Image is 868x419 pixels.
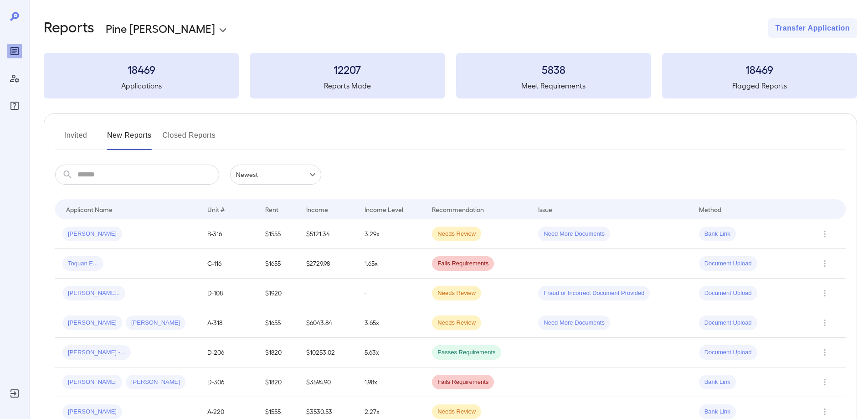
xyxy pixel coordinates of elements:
td: $1820 [258,338,299,367]
div: Manage Users [7,71,22,86]
div: Issue [538,204,553,215]
p: Pine [PERSON_NAME] [106,21,215,36]
td: C-116 [200,249,258,279]
span: [PERSON_NAME] [62,378,122,387]
h3: 12207 [250,62,445,77]
span: Bank Link [699,408,736,416]
td: $5121.34 [299,219,357,249]
span: [PERSON_NAME].. [62,289,125,298]
td: $3594.90 [299,367,357,397]
span: [PERSON_NAME] [126,319,185,327]
td: $6043.84 [299,308,357,338]
span: Document Upload [699,319,757,327]
button: Closed Reports [163,128,216,150]
span: Bank Link [699,230,736,238]
span: [PERSON_NAME] [62,408,122,416]
div: Reports [7,44,22,58]
span: Needs Review [432,289,481,298]
span: Needs Review [432,319,481,327]
td: 1.98x [357,367,425,397]
div: Applicant Name [66,204,113,215]
button: Row Actions [817,404,832,419]
td: $1655 [258,249,299,279]
span: [PERSON_NAME] [126,378,185,387]
button: Row Actions [817,316,832,330]
button: Row Actions [817,345,832,360]
span: Passes Requirements [432,348,501,357]
span: Needs Review [432,230,481,238]
td: B-316 [200,219,258,249]
h5: Reports Made [250,80,445,91]
span: Bank Link [699,378,736,387]
span: [PERSON_NAME] [62,319,122,327]
button: New Reports [107,128,152,150]
div: Unit # [207,204,225,215]
td: 3.65x [357,308,425,338]
div: Method [699,204,721,215]
td: D-306 [200,367,258,397]
div: Log Out [7,386,22,401]
div: Newest [230,165,321,185]
h5: Flagged Reports [662,80,857,91]
td: $1655 [258,308,299,338]
button: Transfer Application [768,18,857,38]
span: Fails Requirements [432,259,494,268]
div: Income Level [365,204,403,215]
span: Fails Requirements [432,378,494,387]
span: Need More Documents [538,230,610,238]
h3: 5838 [456,62,651,77]
td: 1.65x [357,249,425,279]
h2: Reports [44,18,94,38]
h5: Applications [44,80,239,91]
button: Row Actions [817,227,832,241]
td: $2729.98 [299,249,357,279]
button: Row Actions [817,286,832,300]
summary: 18469Applications12207Reports Made5838Meet Requirements18469Flagged Reports [44,53,857,98]
h3: 18469 [662,62,857,77]
span: [PERSON_NAME] [62,230,122,238]
button: Row Actions [817,375,832,389]
div: FAQ [7,98,22,113]
div: Rent [265,204,280,215]
span: Needs Review [432,408,481,416]
span: [PERSON_NAME] -... [62,348,131,357]
td: A-318 [200,308,258,338]
span: Fraud or Incorrect Document Provided [538,289,650,298]
button: Row Actions [817,256,832,271]
td: $1820 [258,367,299,397]
h5: Meet Requirements [456,80,651,91]
span: Document Upload [699,289,757,298]
td: - [357,279,425,308]
h3: 18469 [44,62,239,77]
td: 5.63x [357,338,425,367]
td: $10253.02 [299,338,357,367]
td: $1555 [258,219,299,249]
span: Document Upload [699,259,757,268]
button: Invited [55,128,96,150]
span: Document Upload [699,348,757,357]
div: Recommendation [432,204,484,215]
td: $1920 [258,279,299,308]
span: Toquan E... [62,259,103,268]
div: Income [306,204,328,215]
span: Need More Documents [538,319,610,327]
td: D-108 [200,279,258,308]
td: 3.29x [357,219,425,249]
td: D-206 [200,338,258,367]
